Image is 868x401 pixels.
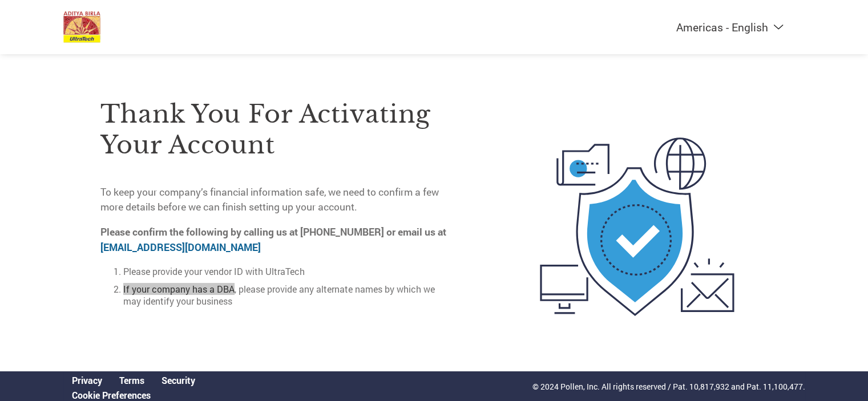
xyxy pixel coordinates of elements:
li: Please provide your vendor ID with UltraTech [123,265,454,277]
a: Cookie Preferences, opens a dedicated popup modal window [72,389,151,401]
p: To keep your company’s financial information safe, we need to confirm a few more details before w... [100,185,454,215]
a: Privacy [72,374,102,386]
a: [EMAIL_ADDRESS][DOMAIN_NAME] [100,241,261,254]
a: Security [162,374,195,386]
img: activated [519,74,755,379]
h3: Thank you for activating your account [100,99,454,160]
strong: Please confirm the following by calling us at [PHONE_NUMBER] or email us at [100,225,446,253]
li: If your company has a DBA, please provide any alternate names by which we may identify your business [123,283,454,307]
img: UltraTech [63,11,101,43]
a: Terms [119,374,144,386]
p: © 2024 Pollen, Inc. All rights reserved / Pat. 10,817,932 and Pat. 11,100,477. [532,380,805,392]
div: Open Cookie Preferences Modal [63,389,204,401]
